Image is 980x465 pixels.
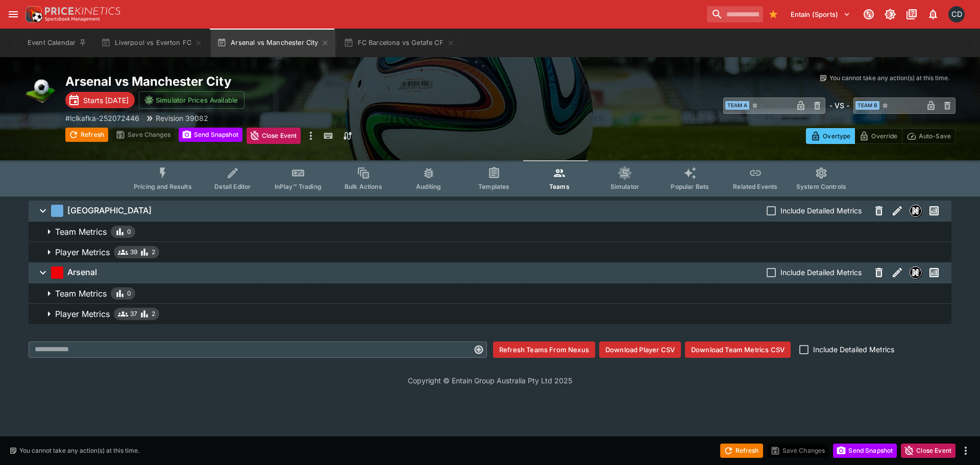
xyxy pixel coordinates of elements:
[275,183,322,190] span: InPlay™ Trading
[247,128,301,144] button: Close Event
[29,222,951,242] button: Team Metrics0
[127,288,131,299] span: 0
[127,227,131,237] span: 0
[337,29,460,57] button: FC Barcelona vs Getafe CF
[416,183,441,190] span: Auditing
[29,242,951,262] button: Player Metrics392
[29,201,951,221] button: [GEOGRAPHIC_DATA]Include Detailed MetricsNexusPast Performances
[179,128,242,142] button: Send Snapshot
[29,262,951,283] button: ArsenalInclude Detailed MetricsNexusPast Performances
[305,128,317,144] button: more
[765,6,781,22] button: Bookmarks
[925,202,943,220] button: Past Performances
[211,29,335,57] button: Arsenal vs Manchester City
[45,17,100,21] img: Sportsbook Management
[29,304,951,324] button: Player Metrics372
[910,205,922,217] div: Nexus
[910,267,921,278] img: nexus.svg
[55,246,110,258] p: Player Metrics
[806,128,855,144] button: Overtype
[156,113,208,124] p: Revision 39082
[29,283,951,304] button: Team Metrics0
[599,341,681,358] button: Download Player CSV
[720,444,763,458] button: Refresh
[871,131,897,141] p: Override
[785,6,856,22] button: Select Tenant
[55,226,107,238] p: Team Metrics
[610,183,639,190] span: Simulator
[126,160,854,197] div: Event type filters
[65,113,139,124] p: Copy To Clipboard
[925,263,943,282] button: Past Performances
[910,266,922,279] div: Nexus
[813,344,894,355] span: Include Detailed Metrics
[806,128,955,144] div: Start From
[855,101,879,110] span: Team B
[901,444,955,458] button: Close Event
[780,205,862,216] span: Include Detailed Metrics
[549,183,570,190] span: Teams
[130,247,137,257] span: 39
[919,131,951,141] p: Auto-Save
[493,341,595,358] button: Refresh Teams From Nexus
[924,5,942,23] button: Notifications
[45,7,120,15] img: PriceKinetics
[214,183,251,190] span: Detail Editor
[67,267,97,278] h6: Arsenal
[829,74,949,83] p: You cannot take any action(s) at this time.
[780,267,862,278] span: Include Detailed Metrics
[906,202,925,220] button: Nexus
[345,183,382,190] span: Bulk Actions
[902,5,921,23] button: Documentation
[55,308,110,320] p: Player Metrics
[733,183,777,190] span: Related Events
[948,6,965,22] div: Cameron Duffy
[854,128,902,144] button: Override
[881,5,899,23] button: Toggle light/dark mode
[152,309,155,319] span: 2
[671,183,709,190] span: Popular Bets
[829,100,849,111] h6: - VS -
[67,205,152,216] h6: [GEOGRAPHIC_DATA]
[139,91,244,109] button: Simulator Prices Available
[685,341,791,358] button: Download Team Metrics CSV
[725,101,749,110] span: Team A
[902,128,955,144] button: Auto-Save
[19,446,139,455] p: You cannot take any action(s) at this time.
[24,74,57,106] img: soccer.png
[707,6,763,22] input: search
[95,29,209,57] button: Liverpool vs Everton FC
[21,29,93,57] button: Event Calendar
[130,309,137,319] span: 37
[906,263,925,282] button: Nexus
[65,128,108,142] button: Refresh
[152,247,155,257] span: 2
[910,205,921,216] img: nexus.svg
[65,74,510,89] h2: Copy To Clipboard
[478,183,509,190] span: Templates
[134,183,192,190] span: Pricing and Results
[823,131,850,141] p: Overtype
[833,444,897,458] button: Send Snapshot
[4,5,22,23] button: open drawer
[960,445,972,457] button: more
[83,95,129,106] p: Starts [DATE]
[945,3,968,26] button: Cameron Duffy
[796,183,846,190] span: System Controls
[860,5,878,23] button: Connected to PK
[22,4,43,25] img: PriceKinetics Logo
[55,287,107,300] p: Team Metrics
